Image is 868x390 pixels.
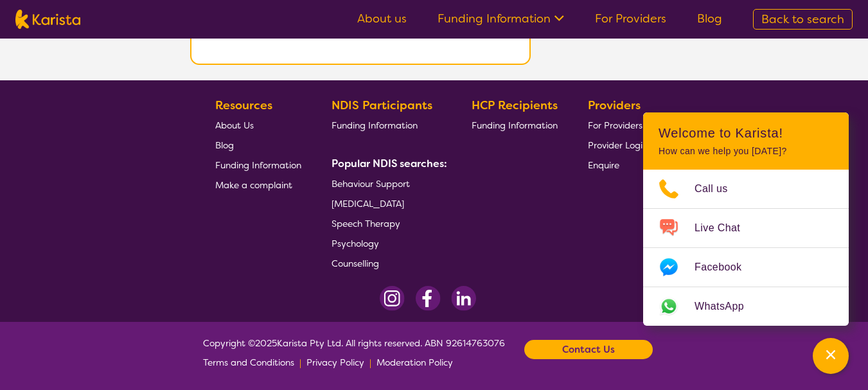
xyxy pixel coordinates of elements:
[588,135,648,155] a: Provider Login
[695,258,757,277] span: Facebook
[332,198,404,209] span: [MEDICAL_DATA]
[357,11,407,26] a: About us
[472,115,558,135] a: Funding Information
[203,357,294,368] span: Terms and Conditions
[215,155,301,175] a: Funding Information
[472,98,558,113] b: HCP Recipients
[695,218,756,238] span: Live Chat
[215,98,272,113] b: Resources
[376,353,453,372] a: Moderation Policy
[332,253,442,273] a: Counselling
[215,159,301,171] span: Funding Information
[215,120,254,131] span: About Us
[332,120,418,131] span: Funding Information
[588,159,619,171] span: Enquire
[588,139,648,151] span: Provider Login
[215,179,292,191] span: Make a complaint
[562,340,615,359] b: Contact Us
[659,146,833,157] p: How can we help you [DATE]?
[697,11,722,26] a: Blog
[588,98,641,113] b: Providers
[595,11,666,26] a: For Providers
[451,286,476,311] img: LinkedIn
[203,353,294,372] a: Terms and Conditions
[332,238,379,249] span: Psychology
[380,286,405,311] img: Instagram
[753,9,853,30] a: Back to search
[415,286,441,311] img: Facebook
[332,115,442,135] a: Funding Information
[332,98,432,113] b: NDIS Participants
[761,12,844,27] span: Back to search
[332,213,442,233] a: Speech Therapy
[332,218,400,229] span: Speech Therapy
[215,139,234,151] span: Blog
[332,258,379,269] span: Counselling
[438,11,564,26] a: Funding Information
[332,178,410,190] span: Behaviour Support
[203,333,505,372] span: Copyright © 2025 Karista Pty Ltd. All rights reserved. ABN 92614763076
[643,112,849,326] div: Channel Menu
[588,120,642,131] span: For Providers
[306,353,364,372] a: Privacy Policy
[695,179,743,199] span: Call us
[659,125,833,141] h2: Welcome to Karista!
[215,135,301,155] a: Blog
[332,233,442,253] a: Psychology
[299,353,301,372] p: |
[332,193,442,213] a: [MEDICAL_DATA]
[332,173,442,193] a: Behaviour Support
[643,287,849,326] a: Web link opens in a new tab.
[588,155,648,175] a: Enquire
[376,357,453,368] span: Moderation Policy
[813,338,849,374] button: Channel Menu
[15,10,80,29] img: Karista logo
[472,120,558,131] span: Funding Information
[695,297,759,316] span: WhatsApp
[306,357,364,368] span: Privacy Policy
[588,115,648,135] a: For Providers
[369,353,371,372] p: |
[215,115,301,135] a: About Us
[332,157,447,170] b: Popular NDIS searches:
[643,170,849,326] ul: Choose channel
[215,175,301,195] a: Make a complaint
